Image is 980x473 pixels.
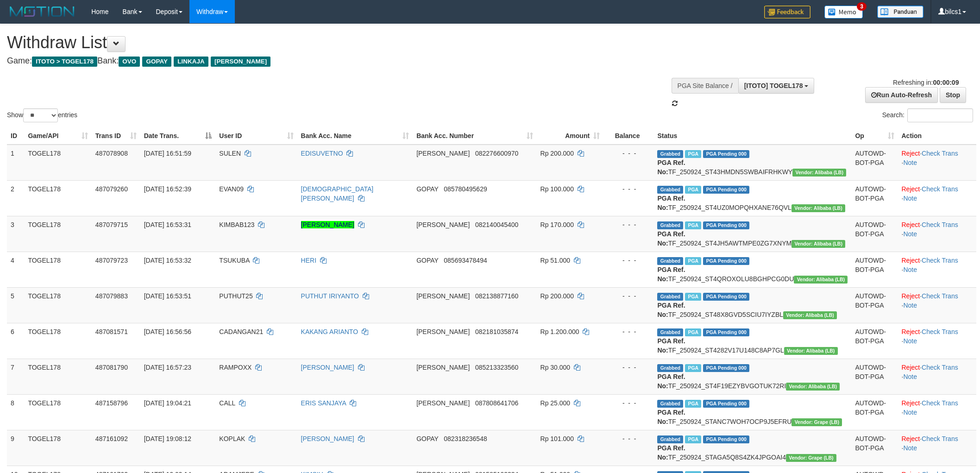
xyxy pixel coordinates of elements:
td: 3 [7,216,24,252]
img: MOTION_logo.png [7,5,77,19]
td: · · [898,394,977,430]
span: [ITOTO] TOGEL178 [744,82,803,89]
span: GOPAY [416,435,438,442]
span: PGA Pending [703,400,749,408]
span: Marked by bilcs1 [685,186,701,194]
td: 5 [7,287,24,323]
td: TF_250924_ST43HMDN5SWBAIFRHKWY [653,145,851,181]
td: TOGEL178 [24,216,91,252]
a: Run Auto-Refresh [865,87,938,103]
a: Reject [902,185,920,193]
span: Marked by bilcs1 [685,435,701,443]
span: Copy 087808641706 to clipboard [475,399,518,407]
span: RAMPOXX [219,364,251,371]
td: TOGEL178 [24,394,91,430]
a: Check Trans [922,221,958,228]
span: CADANGAN21 [219,328,263,335]
span: Copy 085780495629 to clipboard [444,185,487,193]
td: AUTOWD-BOT-PGA [851,216,898,252]
img: Button%20Memo.svg [824,6,863,19]
a: PUTHUT IRIYANTO [301,292,359,300]
a: Stop [940,87,966,103]
span: Grabbed [657,150,683,158]
label: Search: [882,108,973,122]
td: · · [898,216,977,252]
span: 487161092 [95,435,128,442]
th: Amount: activate to sort column ascending [537,127,604,145]
td: TOGEL178 [24,323,91,359]
td: 8 [7,394,24,430]
span: [PERSON_NAME] [416,150,470,157]
span: Marked by bilcs1 [685,257,701,265]
td: TF_250924_ST48X8GVD5SCIU7IYZBL [653,287,851,323]
td: TF_250924_ST4UZ0MOPQHXANE76QVL [653,180,851,216]
span: Rp 100.000 [540,185,574,193]
a: Reject [902,257,920,264]
a: Reject [902,221,920,228]
span: Vendor URL: https://dashboard.q2checkout.com/secure [794,276,848,284]
span: Marked by bilcs1 [685,400,701,408]
span: [PERSON_NAME] [211,57,270,67]
span: EVAN09 [219,185,244,193]
span: PGA Pending [703,364,749,372]
span: 487079723 [95,257,128,264]
a: Check Trans [922,328,958,335]
span: KOPLAK [219,435,245,442]
b: PGA Ref. No: [657,373,685,390]
span: GOPAY [142,57,171,67]
span: [PERSON_NAME] [416,328,470,335]
span: 487158796 [95,399,128,407]
span: Vendor URL: https://dashboard.q2checkout.com/secure [792,204,845,212]
span: [DATE] 16:53:32 [144,257,191,264]
span: Vendor URL: https://dashboard.q2checkout.com/secure [792,240,845,248]
span: Grabbed [657,186,683,194]
span: [DATE] 16:57:23 [144,364,191,371]
a: Check Trans [922,257,958,264]
span: Copy 085693478494 to clipboard [444,257,487,264]
th: Trans ID: activate to sort column ascending [92,127,140,145]
a: [PERSON_NAME] [301,364,354,371]
td: · · [898,359,977,394]
td: · · [898,252,977,287]
span: Marked by bilcs1 [685,293,701,301]
b: PGA Ref. No: [657,230,685,247]
a: ERIS SANJAYA [301,399,346,407]
a: Note [903,409,917,416]
span: PGA Pending [703,435,749,443]
b: PGA Ref. No: [657,266,685,283]
a: Note [903,302,917,309]
td: AUTOWD-BOT-PGA [851,430,898,466]
span: Vendor URL: https://dashboard.q2checkout.com/secure [786,454,836,462]
th: Op: activate to sort column ascending [851,127,898,145]
th: Bank Acc. Name: activate to sort column ascending [297,127,413,145]
span: PGA Pending [703,186,749,194]
th: Action [898,127,977,145]
span: Copy 082318236548 to clipboard [444,435,487,442]
span: [DATE] 16:53:51 [144,292,191,300]
span: Vendor URL: https://dashboard.q2checkout.com/secure [784,347,838,355]
td: TF_250924_STANC7WOH7OCP9J5EFRU [653,394,851,430]
span: Rp 170.000 [540,221,574,228]
span: 487081571 [95,328,128,335]
span: [DATE] 16:51:59 [144,150,191,157]
td: AUTOWD-BOT-PGA [851,252,898,287]
span: Vendor URL: https://dashboard.q2checkout.com/secure [786,383,840,391]
td: 1 [7,145,24,181]
span: Grabbed [657,435,683,443]
td: 9 [7,430,24,466]
span: [DATE] 19:04:21 [144,399,191,407]
a: Reject [902,292,920,300]
span: PGA Pending [703,328,749,336]
span: [PERSON_NAME] [416,399,470,407]
span: Marked by bilcs1 [685,221,701,229]
th: Date Trans.: activate to sort column descending [140,127,216,145]
span: LINKAJA [174,57,208,67]
td: AUTOWD-BOT-PGA [851,287,898,323]
a: Check Trans [922,150,958,157]
span: SULEN [219,150,241,157]
span: Grabbed [657,293,683,301]
span: PGA Pending [703,293,749,301]
span: Vendor URL: https://dashboard.q2checkout.com/secure [783,311,837,319]
a: Reject [902,328,920,335]
span: Refreshing in: [893,79,959,86]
